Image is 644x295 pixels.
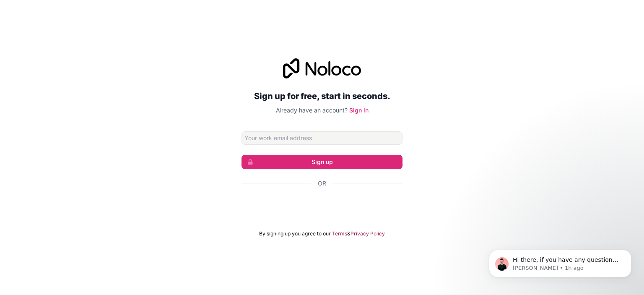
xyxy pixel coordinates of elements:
[332,230,347,237] a: Terms
[237,197,407,215] iframe: دکمه «ورود به سیستم با Google»
[351,230,385,237] a: Privacy Policy
[259,230,331,237] span: By signing up you agree to our
[476,232,644,291] iframe: Intercom notifications message
[276,107,348,114] span: Already have an account?
[318,179,326,188] span: Or
[241,89,402,104] h2: Sign up for free, start in seconds.
[241,131,402,145] input: Email address
[349,107,369,114] a: Sign in
[347,230,351,237] span: &
[241,155,402,169] button: Sign up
